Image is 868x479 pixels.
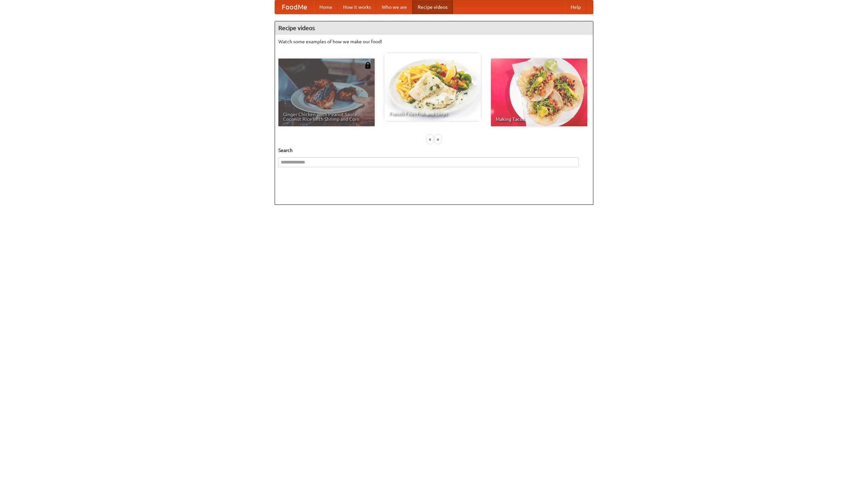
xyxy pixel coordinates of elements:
h5: Search [278,147,590,154]
a: Help [565,0,586,14]
div: « [427,135,433,144]
div: » [435,135,441,144]
a: FoodMe [275,0,314,14]
span: French Fries Fish and Chips [389,111,476,116]
a: Home [314,0,338,14]
a: Making Tacos [491,59,587,126]
img: 483408.png [364,62,371,69]
a: Who we are [376,0,412,14]
a: Recipe videos [412,0,453,14]
span: Making Tacos [496,117,583,122]
a: How it works [338,0,376,14]
a: French Fries Fish and Chips [384,53,481,121]
h4: Recipe videos [275,21,593,35]
p: Watch some examples of how we make our food! [278,38,590,45]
